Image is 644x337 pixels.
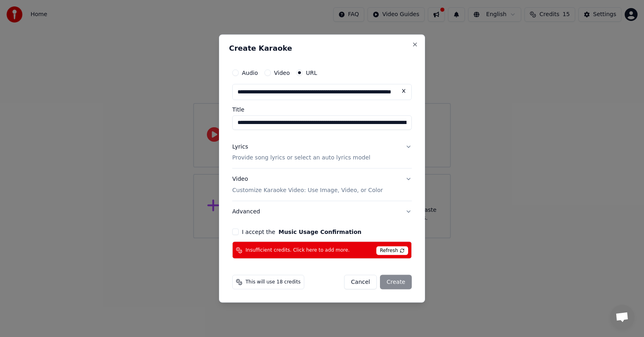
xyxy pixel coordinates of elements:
[246,279,301,285] span: This will use 18 credits
[344,275,377,289] button: Cancel
[306,70,317,75] label: URL
[232,201,412,222] button: Advanced
[229,44,415,52] h2: Create Karaoke
[232,175,383,194] div: Video
[232,106,412,112] label: Title
[232,136,412,168] button: LyricsProvide song lyrics or select an auto lyrics model
[279,229,361,235] button: I accept the
[376,246,408,255] span: Refresh
[242,229,361,235] label: I accept the
[232,154,370,162] p: Provide song lyrics or select an auto lyrics model
[232,169,412,201] button: VideoCustomize Karaoke Video: Use Image, Video, or Color
[274,70,290,75] label: Video
[242,70,258,75] label: Audio
[246,247,350,253] span: Insufficient credits. Click here to add more.
[232,186,383,194] p: Customize Karaoke Video: Use Image, Video, or Color
[232,143,248,151] div: Lyrics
